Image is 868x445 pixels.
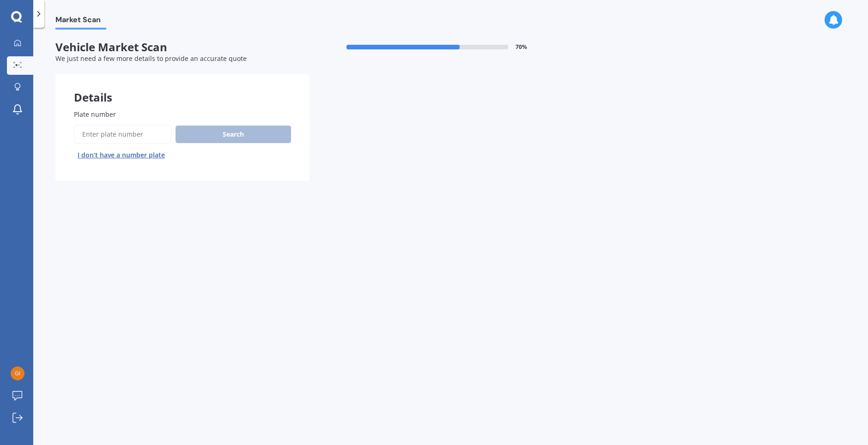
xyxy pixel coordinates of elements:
[516,44,527,50] span: 70 %
[55,41,310,54] span: Vehicle Market Scan
[74,110,116,119] span: Plate number
[55,15,106,28] span: Market Scan
[55,74,310,102] div: Details
[55,54,247,63] span: We just need a few more details to provide an accurate quote
[74,148,169,162] button: I don’t have a number plate
[74,125,172,144] input: Enter plate number
[11,367,24,380] img: a9effe56fe87486f772784efd8a153e7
